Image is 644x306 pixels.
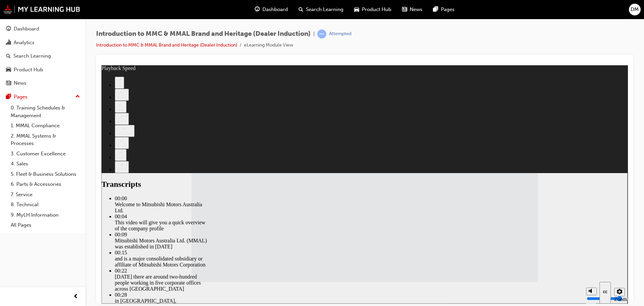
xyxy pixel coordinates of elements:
span: pages-icon [6,94,11,100]
span: chart-icon [6,40,11,46]
span: News [410,6,422,13]
button: Pages [3,91,83,103]
a: Product Hub [3,64,83,76]
span: Dashboard [262,6,288,13]
div: 00:28 [13,227,107,233]
a: 3. Customer Excellence [8,149,83,159]
div: News [14,79,26,87]
a: 0. Training Schedules & Management [8,103,83,121]
span: Introduction to MMC & MMAL Brand and Heritage (Dealer Induction) [96,30,311,38]
a: 1. MMAL Compliance [8,121,83,131]
img: mmal [3,5,80,14]
span: | [313,30,315,38]
span: pages-icon [433,5,438,14]
div: Analytics [14,39,34,47]
div: in [GEOGRAPHIC_DATA], [GEOGRAPHIC_DATA], [GEOGRAPHIC_DATA], [GEOGRAPHIC_DATA] and [GEOGRAPHIC_DATA] [13,233,107,263]
a: 8. Technical [8,200,83,210]
button: 2 [13,11,23,23]
div: Dashboard [14,25,39,33]
span: car-icon [6,67,11,73]
a: 7. Service [8,189,83,200]
div: Attempted [329,31,351,37]
button: DM [629,4,641,15]
div: Pages [14,93,27,101]
span: DM [631,6,639,13]
a: car-iconProduct Hub [349,3,397,16]
a: pages-iconPages [428,3,460,16]
a: Analytics [3,36,83,49]
div: 2 [16,17,20,22]
a: 9. MyLH Information [8,210,83,220]
a: search-iconSearch Learning [293,3,349,16]
a: news-iconNews [397,3,428,16]
span: news-icon [6,80,11,86]
a: Introduction to MMC & MMAL Brand and Heritage (Dealer Induction) [96,42,237,48]
a: 2. MMAL Systems & Processes [8,131,83,149]
span: search-icon [6,53,11,59]
li: eLearning Module View [244,42,293,49]
a: 5. Fleet & Business Solutions [8,169,83,179]
span: news-icon [402,5,407,14]
span: guage-icon [255,5,260,14]
a: Dashboard [3,23,83,35]
span: car-icon [354,5,359,14]
a: guage-iconDashboard [249,3,293,16]
span: prev-icon [74,293,79,301]
a: All Pages [8,220,83,230]
a: 4. Sales [8,159,83,169]
div: Search Learning [13,52,51,60]
span: Product Hub [362,6,391,13]
span: up-icon [75,92,80,101]
span: learningRecordVerb_ATTEMPT-icon [317,29,326,39]
button: DashboardAnalyticsSearch LearningProduct HubNews [3,21,83,91]
a: Search Learning [3,50,83,62]
span: search-icon [299,5,303,14]
a: 6. Parts & Accessories [8,179,83,189]
a: News [3,77,83,89]
span: Pages [441,6,455,13]
div: Product Hub [14,66,43,74]
span: guage-icon [6,26,11,32]
span: Search Learning [306,6,343,13]
div: [DATE] there are around two-hundred people working in five corporate offices across [GEOGRAPHIC_D... [13,209,107,227]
